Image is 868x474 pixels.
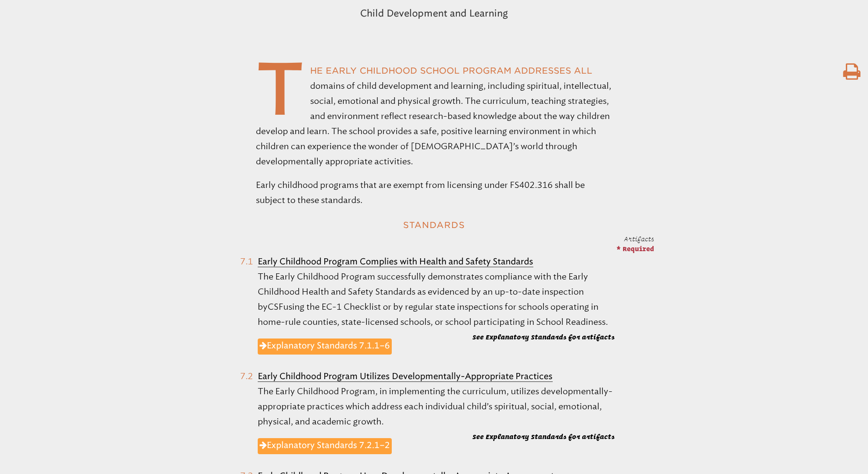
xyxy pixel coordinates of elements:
[258,438,392,454] a: Explanatory Standards 7.2.1–2
[258,384,615,429] p: The Early Childhood Program, in implementing the curriculum, utilizes developmentally-appropriate...
[258,371,553,381] b: Early Childhood Program Utilizes Developmentally-Appropriate Practices
[256,178,613,208] p: Early childhood programs that are exempt from licensing under FS402.316 shall be subject to these...
[624,235,654,243] span: Artifacts
[472,333,615,341] b: See Explanatory Standards for artifacts
[258,256,533,267] b: Early Childhood Program Complies with Health and Safety Standards
[258,269,615,330] p: The Early Childhood Program successfully demonstrates compliance with the Early Childhood Health ...
[256,63,305,115] span: T
[268,302,283,312] span: CSF
[472,433,615,440] b: See Explanatory Standards for artifacts
[236,2,632,25] p: Child Development and Learning
[258,339,392,355] a: Explanatory Standards 7.1.1–6
[232,216,636,234] h2: Standards
[616,245,654,253] span: * Required
[256,63,613,169] p: he early childhood school program addresses all domains of child development and learning, includ...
